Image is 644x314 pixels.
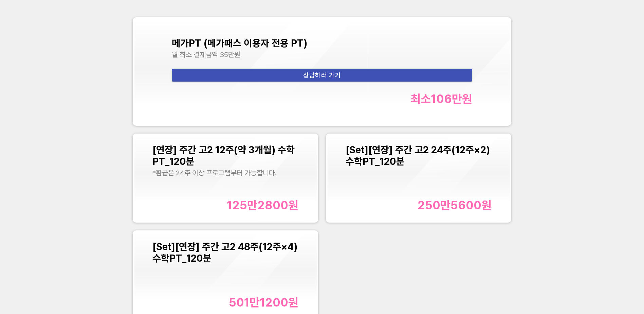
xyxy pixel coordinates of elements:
span: [Set][연장] 주간 고2 48주(12주×4) 수학PT_120분 [152,241,297,264]
div: 250만5600 원 [418,198,492,212]
div: *환급은 24주 이상 프로그램부터 가능합니다. [152,169,299,177]
div: 월 최소 결제금액 35만원 [172,50,473,59]
button: 상담하러 가기 [172,69,473,82]
div: 501만1200 원 [229,295,298,309]
span: [연장] 주간 고2 12주(약 3개월) 수학PT_120분 [152,144,295,167]
span: 메가PT (메가패스 이용자 전용 PT) [172,37,307,49]
div: 125만2800 원 [227,198,298,212]
div: 최소 106만 원 [410,92,472,106]
span: [Set][연장] 주간 고2 24주(12주×2) 수학PT_120분 [346,144,490,167]
span: 상담하러 가기 [177,70,467,81]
